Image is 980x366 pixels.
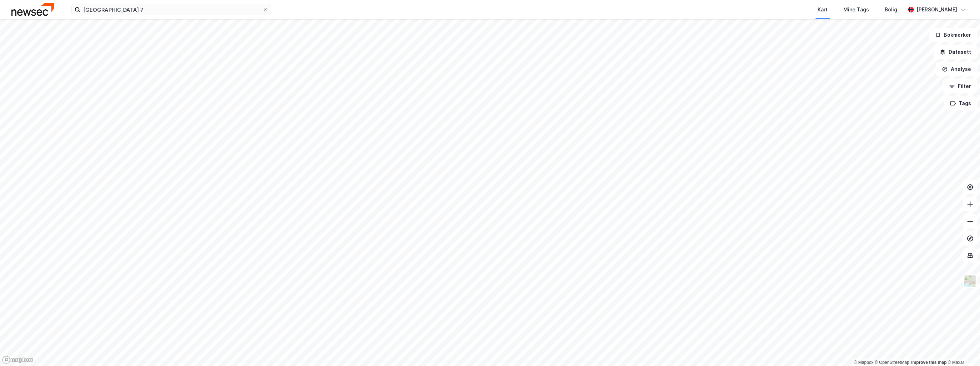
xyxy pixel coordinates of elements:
[929,28,977,42] button: Bokmerker
[2,356,34,364] a: Mapbox homepage
[934,45,977,59] button: Datasett
[963,274,977,288] img: Z
[911,360,946,365] a: Improve this map
[885,5,897,14] div: Bolig
[943,79,977,93] button: Filter
[944,96,977,110] button: Tags
[854,360,873,365] a: Mapbox
[916,5,957,14] div: [PERSON_NAME]
[843,5,869,14] div: Mine Tags
[944,332,980,366] div: Kontrollprogram for chat
[80,4,262,15] input: Søk på adresse, matrikkel, gårdeiere, leietakere eller personer
[11,3,54,16] img: newsec-logo.f6e21ccffca1b3a03d2d.png
[944,332,980,366] iframe: Chat Widget
[818,5,828,14] div: Kart
[875,360,909,365] a: OpenStreetMap
[936,62,977,76] button: Analyse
